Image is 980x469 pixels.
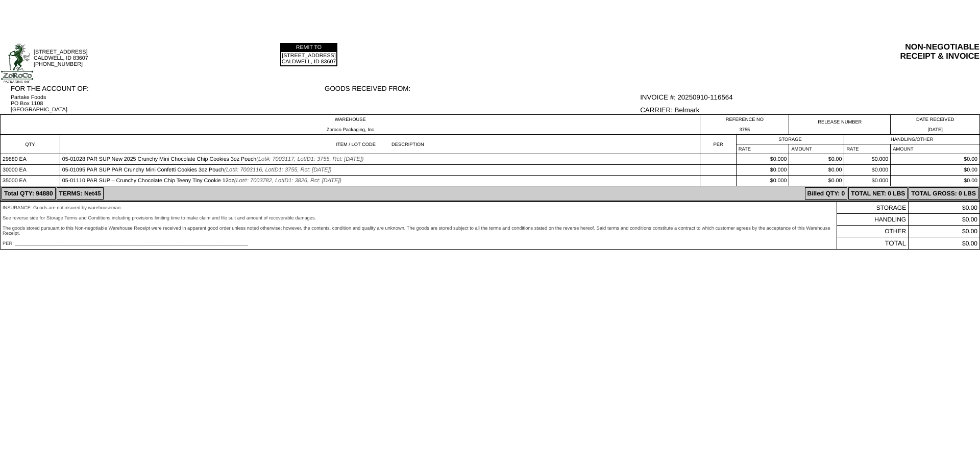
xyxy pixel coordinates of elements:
[325,85,639,92] div: GOODS RECEIVED FROM:
[909,202,980,214] td: $0.00
[837,237,909,250] td: TOTAL
[837,226,909,237] td: OTHER
[844,154,891,165] td: $0.000
[640,93,979,101] div: INVOICE #: 20250910-116564
[575,43,979,61] div: NON-NEGOTIABLE RECEIPT & INVOICE
[640,106,979,114] div: CARRIER: Belmark
[60,154,700,165] td: 05-01028 PAR SUP New 2025 Crunchy Mini Chocolate Chip Cookies 3oz Pouch
[909,237,980,250] td: $0.00
[837,202,909,214] td: STORAGE
[11,85,324,92] div: FOR THE ACCOUNT OF:
[789,144,844,154] td: AMOUNT
[891,165,980,176] td: $0.00
[736,154,789,165] td: $0.000
[256,156,363,162] span: (Lot#: 7003117, LotID1: 3755, Rct: [DATE])
[891,176,980,186] td: $0.00
[789,176,844,186] td: $0.00
[1,176,60,186] td: 35000 EA
[789,165,844,176] td: $0.00
[1,154,60,165] td: 29880 EA
[1,43,34,84] img: logoSmallFull.jpg
[60,165,700,176] td: 05-01095 PAR SUP PAR Crunchy Mini Confetti Cookies 3oz Pouch
[1,165,60,176] td: 30000 EA
[909,214,980,226] td: $0.00
[844,135,980,144] td: HANDLING/OTHER
[909,226,980,237] td: $0.00
[700,135,736,154] td: PER
[224,167,331,173] span: (Lot#: 7003116, LotID1: 3755, Rct: [DATE])
[234,178,341,184] span: (Lot#: 7003782, LotID1: 3826, Rct: [DATE])
[891,144,980,154] td: AMOUNT
[11,94,324,113] div: Partake Foods PO Box 1108 [GEOGRAPHIC_DATA]
[736,135,844,144] td: STORAGE
[891,154,980,165] td: $0.00
[848,187,908,200] td: TOTAL NET: 0 LBS
[891,115,980,135] td: DATE RECEIVED [DATE]
[60,135,700,154] td: ITEM / LOT CODE DESCRIPTION
[909,187,978,200] td: TOTAL GROSS: 0 LBS
[281,44,337,51] td: REMIT TO
[60,176,700,186] td: 05-01110 PAR SUP – Crunchy Chocolate Chip Teeny Tiny Cookie 12oz
[789,154,844,165] td: $0.00
[844,176,891,186] td: $0.000
[736,165,789,176] td: $0.000
[837,214,909,226] td: HANDLING
[844,165,891,176] td: $0.000
[789,115,891,135] td: RELEASE NUMBER
[805,187,848,200] td: Billed QTY: 0
[736,144,789,154] td: RATE
[57,187,104,200] td: TERMS: Net45
[2,187,56,200] td: Total QTY: 94880
[3,205,835,246] div: INSURANCE: Goods are not insured by warehouseman. See reverse side for Storage Terms and Conditio...
[700,115,789,135] td: REFERENCE NO 3755
[736,176,789,186] td: $0.000
[1,115,700,135] td: WAREHOUSE Zoroco Packaging, Inc
[281,52,337,65] td: [STREET_ADDRESS] CALDWELL, ID 83607
[1,135,60,154] td: QTY
[844,144,891,154] td: RATE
